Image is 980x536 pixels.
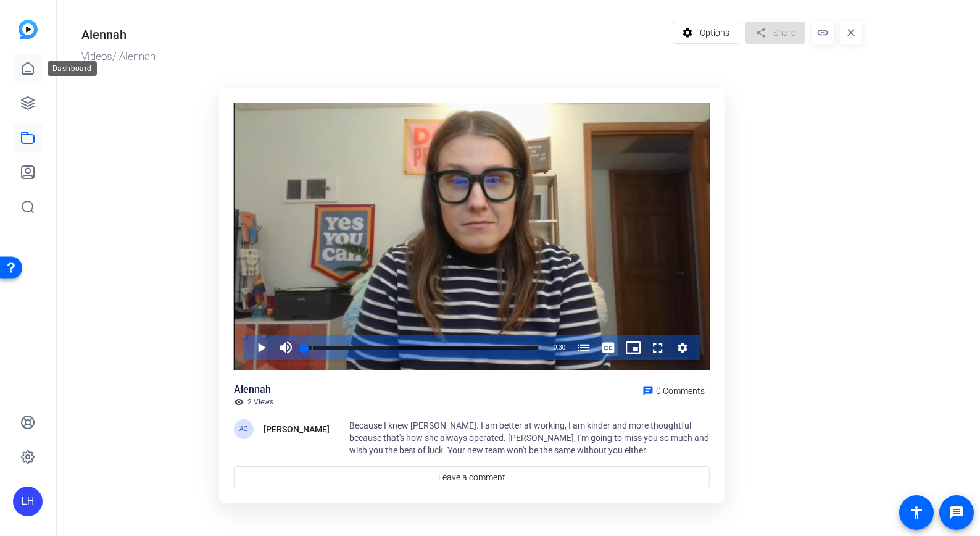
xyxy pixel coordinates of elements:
[621,335,646,360] button: Picture-in-Picture
[249,335,273,360] button: Play
[81,25,127,44] div: Alennah
[949,505,964,520] mat-icon: message
[247,397,273,407] span: 2 Views
[700,21,729,44] span: Options
[81,50,112,62] a: Videos
[81,49,666,65] div: / Alennah
[812,22,834,44] mat-icon: link
[234,466,710,488] a: Leave a comment
[234,397,244,407] mat-icon: visibility
[13,487,43,516] div: LH
[642,385,654,396] mat-icon: chat
[273,335,298,360] button: Mute
[438,471,505,484] span: Leave a comment
[673,22,740,44] button: Options
[571,335,596,360] button: Chapters
[646,335,670,360] button: Fullscreen
[840,22,862,44] mat-icon: close
[349,421,709,455] span: Because I knew [PERSON_NAME]. I am better at working, I am kinder and more thoughtful because tha...
[304,346,539,350] div: Progress Bar
[680,21,696,44] mat-icon: settings
[234,382,271,397] div: Alennah
[909,505,924,520] mat-icon: accessibility
[596,335,621,360] button: Captions
[48,61,97,76] div: Dashboard
[234,419,254,439] div: AC
[234,103,710,371] div: Video Player
[656,386,705,396] span: 0 Comments
[264,422,330,437] div: [PERSON_NAME]
[554,344,565,351] span: 0:30
[19,20,38,39] img: blue-gradient.svg
[637,382,710,397] a: 0 Comments
[551,344,553,351] span: -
